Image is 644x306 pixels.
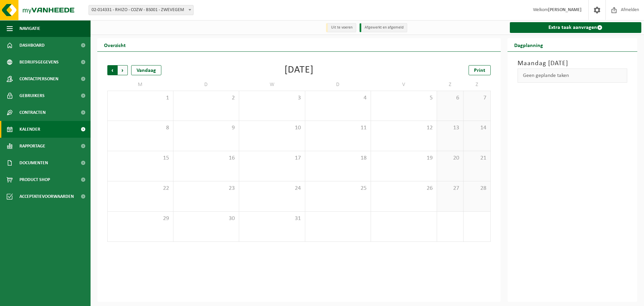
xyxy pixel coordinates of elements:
span: Kalender [19,121,40,138]
td: D [173,79,239,91]
h2: Dagplanning [507,38,550,51]
span: 4 [309,94,368,102]
td: W [239,79,305,91]
span: Gebruikers [19,87,45,104]
a: Print [469,65,491,75]
span: 1 [111,94,170,102]
span: 02-014331 - RHIZO - COZW - BS001 - ZWEVEGEM [89,5,193,15]
td: M [107,79,173,91]
span: 21 [467,155,487,162]
span: Documenten [19,155,48,171]
span: 26 [374,185,433,192]
h3: Maandag [DATE] [518,58,628,69]
div: Geen geplande taken [518,69,628,83]
td: Z [437,79,464,91]
div: Vandaag [131,65,161,75]
span: 22 [111,185,170,192]
span: 6 [440,94,460,102]
span: 27 [440,185,460,192]
h2: Overzicht [97,38,132,51]
span: 25 [309,185,368,192]
td: Z [464,79,490,91]
span: Vorige [107,65,117,75]
span: 10 [243,124,302,132]
span: 20 [440,155,460,162]
span: 2 [177,94,236,102]
span: 8 [111,124,170,132]
span: 02-014331 - RHIZO - COZW - BS001 - ZWEVEGEM [89,5,194,15]
span: Volgende [118,65,128,75]
span: Contracten [19,104,46,121]
span: 18 [309,155,368,162]
span: Print [474,68,485,73]
span: 13 [440,124,460,132]
span: 17 [243,155,302,162]
a: Extra taak aanvragen [510,22,642,33]
span: 3 [243,94,302,102]
span: 15 [111,155,170,162]
span: Product Shop [19,171,50,188]
strong: [PERSON_NAME] [548,7,582,12]
span: 28 [467,185,487,192]
td: V [371,79,437,91]
span: 9 [177,124,236,132]
span: 30 [177,215,236,222]
span: 19 [374,155,433,162]
li: Afgewerkt en afgemeld [360,23,407,32]
span: Rapportage [19,138,45,155]
span: Contactpersonen [19,71,58,87]
span: 23 [177,185,236,192]
li: Uit te voeren [326,23,356,32]
span: 14 [467,124,487,132]
span: 11 [309,124,368,132]
span: 31 [243,215,302,222]
td: D [305,79,371,91]
span: 24 [243,185,302,192]
span: Dashboard [19,37,45,54]
span: Navigatie [19,20,40,37]
span: 12 [374,124,433,132]
span: 29 [111,215,170,222]
div: [DATE] [284,65,314,75]
span: 7 [467,94,487,102]
span: 5 [374,94,433,102]
span: Bedrijfsgegevens [19,54,59,71]
span: 16 [177,155,236,162]
span: Acceptatievoorwaarden [19,188,74,205]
